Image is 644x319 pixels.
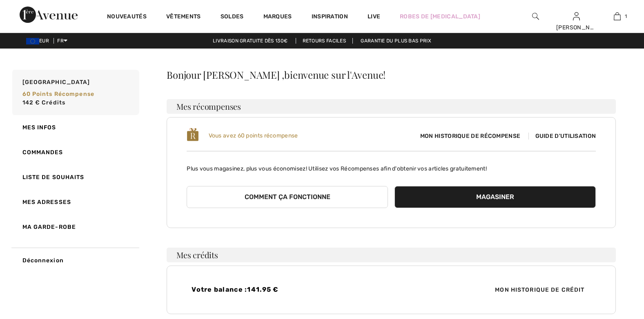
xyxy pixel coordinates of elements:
img: recherche [532,11,539,21]
span: bienvenue sur l'Avenue! [284,68,386,81]
span: EUR [26,38,52,44]
a: Déconnexion [11,248,139,273]
h3: Mes récompenses [167,99,616,114]
a: Livraison gratuite dès 130€ [206,38,294,44]
span: Inspiration [312,13,348,22]
span: Guide d'utilisation [528,133,596,140]
h3: Mes crédits [167,248,616,262]
a: Soldes [221,13,244,22]
a: Mes infos [11,115,139,140]
a: Liste de souhaits [11,165,139,190]
img: loyalty_logo_r.svg [187,127,199,142]
span: 142 € Crédits [22,99,66,106]
a: Garantie du plus bas prix [354,38,438,44]
a: Robes de [MEDICAL_DATA] [400,12,480,21]
p: Plus vous magasinez, plus vous économisez! Utilisez vos Récompenses afin d'obtenir vos articles g... [187,158,596,173]
a: Retours faciles [296,38,353,44]
div: [PERSON_NAME] [556,23,596,32]
span: FR [57,38,67,44]
img: 1ère Avenue [20,7,78,23]
h4: Votre balance : [192,286,386,293]
span: Mon historique de récompense [414,132,527,140]
span: Vous avez 60 points récompense [209,132,298,139]
img: Mes infos [573,11,580,21]
a: Nouveautés [107,13,147,22]
a: Ma garde-robe [11,215,139,239]
span: 141.95 € [247,286,279,293]
a: Se connecter [573,12,580,20]
span: 1 [625,13,627,20]
a: 1 [597,11,637,21]
button: Comment ça fonctionne [187,186,388,208]
a: Marques [263,13,292,22]
span: [GEOGRAPHIC_DATA] [22,78,90,86]
img: Mon panier [614,11,621,21]
div: Bonjour [PERSON_NAME] , [167,70,616,80]
a: Mes adresses [11,190,139,215]
a: Live [368,12,380,21]
span: 60 Points récompense [22,91,94,97]
span: Mon historique de crédit [488,286,591,294]
img: Euro [26,38,39,44]
a: Commandes [11,140,139,165]
button: Magasiner [394,186,596,208]
a: Vêtements [166,13,201,22]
